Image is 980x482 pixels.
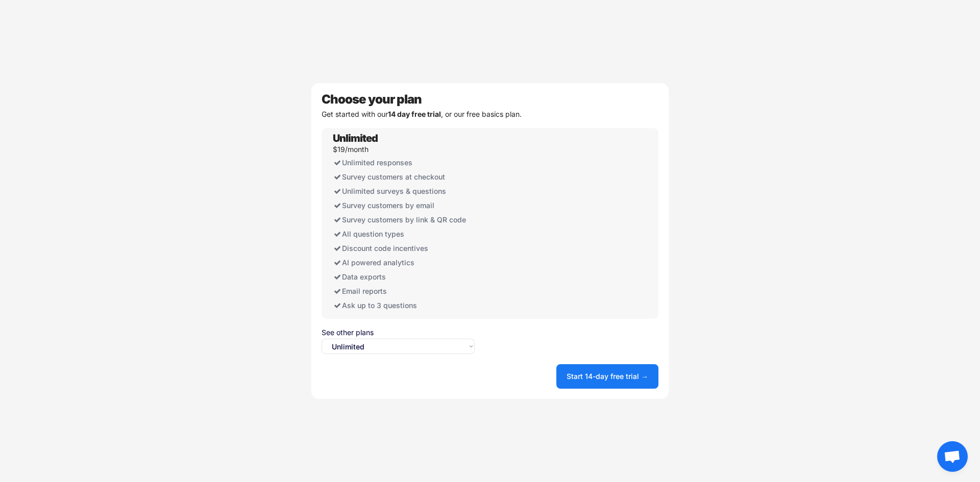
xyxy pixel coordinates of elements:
[333,256,474,270] div: AI powered analytics
[333,213,474,227] div: Survey customers by link & QR code
[333,227,474,241] div: All question types
[937,441,968,472] a: Ouvrir le chat
[333,133,378,143] div: Unlimited
[333,284,474,298] div: Email reports
[322,93,658,106] div: Choose your plan
[322,111,658,118] div: Get started with our , or our free basics plan.
[556,364,658,389] button: Start 14-day free trial →
[333,156,474,170] div: Unlimited responses
[333,198,474,213] div: Survey customers by email
[333,270,474,284] div: Data exports
[333,146,369,153] div: $19/month
[333,184,474,198] div: Unlimited surveys & questions
[333,170,474,184] div: Survey customers at checkout
[388,110,441,118] strong: 14 day free trial
[333,241,474,256] div: Discount code incentives
[333,298,474,313] div: Ask up to 3 questions
[322,329,475,336] div: See other plans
